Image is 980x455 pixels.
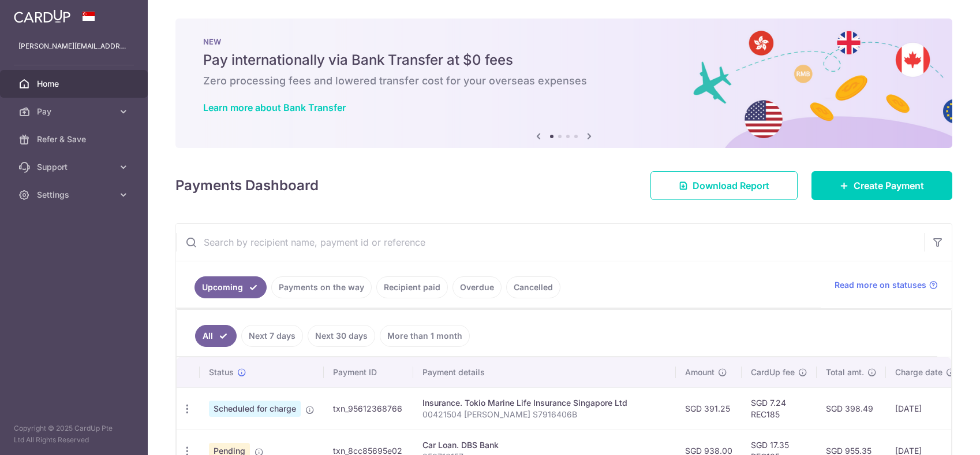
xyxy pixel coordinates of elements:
a: Upcoming [194,276,267,298]
a: Recipient paid [376,276,448,298]
th: Payment details [413,357,676,387]
span: Total amt. [826,367,864,378]
div: Car Loan. DBS Bank [422,439,667,451]
td: [DATE] [886,387,964,430]
a: Next 7 days [241,325,303,347]
span: Download Report [693,179,769,193]
h5: Pay internationally via Bank Transfer at $0 fees [203,51,925,69]
input: Search by recipient name, payment id or reference [176,224,924,261]
th: Payment ID [324,357,413,387]
a: Next 30 days [308,325,375,347]
span: CardUp fee [751,367,795,378]
td: SGD 398.49 [817,387,886,430]
a: Learn more about Bank Transfer [203,102,346,113]
a: All [195,325,237,347]
span: Settings [37,189,113,201]
span: Support [37,161,113,173]
a: Cancelled [506,276,560,298]
p: [PERSON_NAME][EMAIL_ADDRESS][DOMAIN_NAME] [18,40,129,52]
span: Home [37,78,113,90]
img: CardUp [14,9,70,23]
td: SGD 391.25 [676,387,742,430]
td: txn_95612368766 [324,387,413,430]
td: SGD 7.24 REC185 [742,387,817,430]
p: 00421504 [PERSON_NAME] S7916406B [422,409,667,420]
span: Read more on statuses [835,279,926,291]
a: Download Report [650,171,798,200]
span: Scheduled for charge [209,401,301,417]
span: Pay [37,106,113,117]
a: More than 1 month [380,325,470,347]
span: Amount [685,367,715,378]
span: Status [209,367,234,378]
h6: Zero processing fees and lowered transfer cost for your overseas expenses [203,74,925,88]
p: NEW [203,37,925,46]
h4: Payments Dashboard [175,175,319,196]
span: Refer & Save [37,134,113,145]
span: Create Payment [854,179,924,193]
div: Insurance. Tokio Marine Life Insurance Singapore Ltd [422,397,667,409]
a: Payments on the way [271,276,372,298]
a: Read more on statuses [835,279,938,291]
a: Overdue [452,276,502,298]
a: Create Payment [811,171,952,200]
img: Bank transfer banner [175,19,952,148]
span: Charge date [895,367,942,378]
